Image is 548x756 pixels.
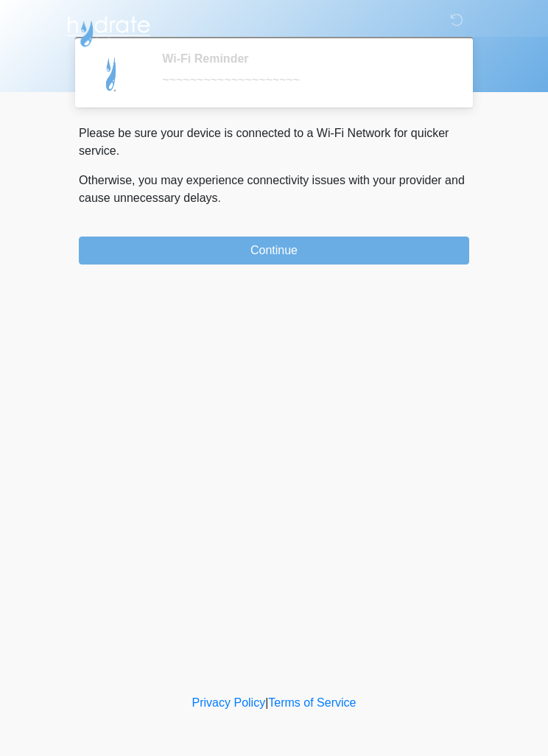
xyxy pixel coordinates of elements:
span: . [218,192,221,204]
img: Agent Avatar [90,52,134,96]
p: Please be sure your device is connected to a Wi-Fi Network for quicker service. [79,125,469,160]
p: Otherwise, you may experience connectivity issues with your provider and cause unnecessary delays [79,172,469,207]
button: Continue [79,237,469,265]
img: Hydrate IV Bar - Chandler Logo [64,11,152,48]
a: | [265,696,268,709]
div: ~~~~~~~~~~~~~~~~~~~~ [162,71,447,89]
a: Privacy Policy [192,696,266,709]
a: Terms of Service [268,696,356,709]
